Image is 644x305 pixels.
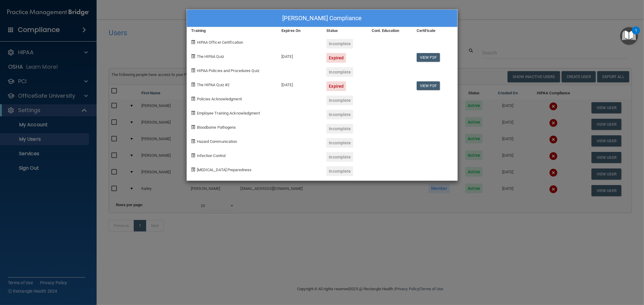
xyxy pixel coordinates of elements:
[277,49,322,63] div: [DATE]
[326,81,346,91] div: Expired
[277,27,322,34] div: Expires On
[417,53,440,62] a: View PDF
[326,166,353,176] div: Incomplete
[326,53,346,63] div: Expired
[326,67,353,77] div: Incomplete
[367,27,412,34] div: Cont. Education
[197,125,236,130] span: Bloodborne Pathogens
[326,39,353,49] div: Incomplete
[197,153,226,158] span: Infection Control
[197,139,237,144] span: Hazard Communication
[197,111,260,115] span: Employee Training Acknowledgment
[326,138,353,148] div: Incomplete
[326,110,353,119] div: Incomplete
[326,152,353,162] div: Incomplete
[412,27,457,34] div: Certificate
[197,83,230,87] span: The HIPAA Quiz #2
[620,27,638,45] button: Open Resource Center, 1 new notification
[635,30,637,38] div: 1
[277,77,322,91] div: [DATE]
[326,124,353,134] div: Incomplete
[197,168,252,172] span: [MEDICAL_DATA] Preparedness
[197,97,242,101] span: Policies Acknowledgment
[197,54,224,59] span: The HIPAA Quiz
[197,40,243,45] span: HIPAA Officer Certification
[417,81,440,90] a: View PDF
[187,10,457,27] div: [PERSON_NAME] Compliance
[326,96,353,105] div: Incomplete
[322,27,367,34] div: Status
[197,68,259,73] span: HIPAA Policies and Procedures Quiz
[540,263,637,286] iframe: Drift Widget Chat Controller
[187,27,277,34] div: Training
